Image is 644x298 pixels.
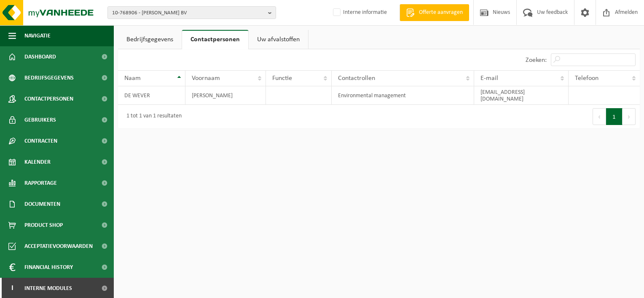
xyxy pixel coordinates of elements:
[474,86,569,105] td: [EMAIL_ADDRESS][DOMAIN_NAME]
[400,4,469,21] a: Offerte aanvragen
[331,6,387,19] label: Interne informatie
[332,86,474,105] td: Environmental management
[24,109,56,130] span: Gebruikers
[112,7,265,19] span: 10-768906 - [PERSON_NAME] BV
[182,30,248,49] a: Contactpersonen
[24,88,73,109] span: Contactpersonen
[24,173,57,194] span: Rapportage
[118,30,182,49] a: Bedrijfsgegevens
[417,8,465,17] span: Offerte aanvragen
[24,130,57,152] span: Contracten
[122,109,182,124] div: 1 tot 1 van 1 resultaten
[24,152,51,173] span: Kalender
[272,75,292,82] span: Functie
[118,86,185,105] td: DE WEVER
[24,25,51,46] span: Navigatie
[575,75,598,82] span: Telefoon
[24,67,74,88] span: Bedrijfsgegevens
[480,75,498,82] span: E-mail
[24,236,93,257] span: Acceptatievoorwaarden
[249,30,308,49] a: Uw afvalstoffen
[24,215,63,236] span: Product Shop
[24,46,56,67] span: Dashboard
[107,6,276,19] button: 10-768906 - [PERSON_NAME] BV
[593,108,606,125] button: Previous
[526,57,547,64] label: Zoeken:
[338,75,375,82] span: Contactrollen
[124,75,141,82] span: Naam
[606,108,623,125] button: 1
[192,75,220,82] span: Voornaam
[24,257,73,278] span: Financial History
[623,108,636,125] button: Next
[185,86,266,105] td: [PERSON_NAME]
[24,194,60,215] span: Documenten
